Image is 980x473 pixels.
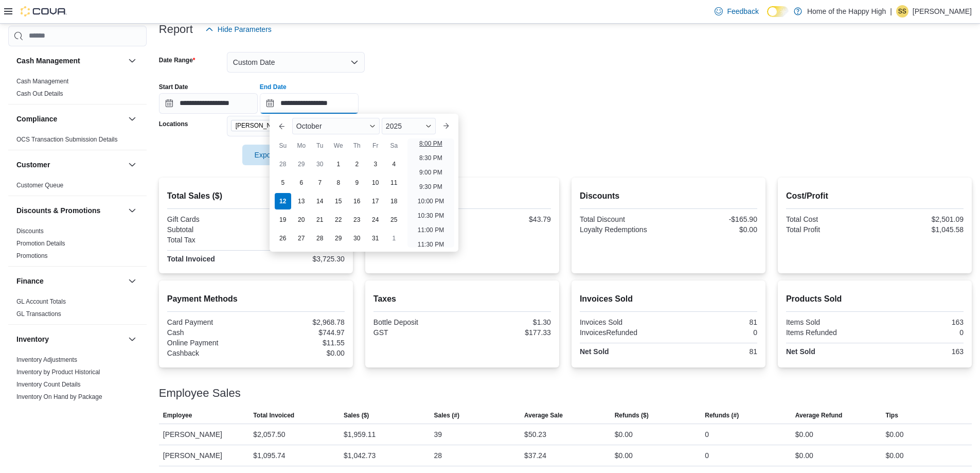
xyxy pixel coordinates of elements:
div: We [330,137,347,154]
button: Finance [126,275,138,287]
p: [PERSON_NAME] [913,5,972,17]
div: day-12 [275,193,291,209]
div: $177.33 [464,328,551,337]
div: 0 [670,328,757,337]
div: $37.24 [524,449,546,462]
span: [PERSON_NAME] Benchlands - Fire & Flower [236,120,316,131]
span: Total Invoiced [253,411,294,419]
div: 81 [670,318,757,326]
div: day-25 [386,212,402,228]
span: Average Sale [524,411,563,419]
div: day-19 [275,212,291,228]
div: $2,968.78 [258,318,345,326]
span: Refunds (#) [705,411,739,419]
span: Promotion Details [16,239,65,248]
div: Items Sold [786,318,873,326]
strong: Net Sold [580,347,609,356]
div: Gift Cards [167,215,254,223]
div: day-22 [330,212,347,228]
span: Inventory Count Details [16,380,81,389]
span: Sales ($) [344,411,369,419]
div: day-7 [312,174,328,191]
div: Card Payment [167,318,254,326]
span: Cash Management [16,77,68,85]
strong: Total Invoiced [167,255,215,263]
button: Custom Date [227,52,365,73]
div: Tu [312,137,328,154]
h3: Cash Management [16,56,80,66]
div: $3,546.67 [258,225,345,234]
li: 9:30 PM [415,181,447,193]
h3: Compliance [16,114,57,124]
span: Sales (#) [434,411,459,419]
div: day-9 [349,174,365,191]
div: day-8 [330,174,347,191]
div: Discounts & Promotions [8,225,147,266]
div: day-5 [275,174,291,191]
div: $0.00 [615,449,633,462]
h2: Products Sold [786,293,964,305]
button: Compliance [16,114,124,124]
div: day-30 [349,230,365,247]
div: day-29 [293,156,310,172]
div: Mo [293,137,310,154]
div: Total Profit [786,225,873,234]
span: Inventory by Product Historical [16,368,100,376]
li: 11:00 PM [414,224,448,236]
h2: Discounts [580,190,757,202]
div: day-21 [312,212,328,228]
div: $2,501.09 [877,215,964,223]
div: $0.00 [258,349,345,357]
button: Inventory [126,333,138,345]
a: Inventory by Product Historical [16,369,100,376]
a: OCS Transaction Submission Details [16,136,118,143]
a: Inventory Adjustments [16,356,77,363]
div: $0.00 [670,225,757,234]
li: 9:00 PM [415,166,447,179]
div: day-6 [293,174,310,191]
div: Cash [167,328,254,337]
div: 39 [434,428,442,441]
li: 11:30 PM [414,238,448,251]
button: Customer [16,160,124,170]
label: Locations [159,120,188,128]
div: Cash Management [8,75,147,104]
p: | [890,5,892,17]
div: GST [373,328,460,337]
h3: Inventory [16,334,49,344]
button: Previous Month [274,118,290,134]
div: day-13 [293,193,310,209]
span: Inventory Adjustments [16,356,77,364]
div: $1.30 [464,318,551,326]
button: Cash Management [126,55,138,67]
span: Average Refund [795,411,843,419]
h3: Customer [16,160,50,170]
div: Suzanne Shutiak [896,5,908,17]
label: Start Date [159,83,188,91]
li: 10:00 PM [414,195,448,207]
button: Discounts & Promotions [126,204,138,217]
div: $50.23 [524,428,546,441]
div: day-28 [312,230,328,247]
a: Promotions [16,252,48,259]
button: Compliance [126,113,138,125]
label: End Date [260,83,287,91]
div: day-29 [330,230,347,247]
div: day-15 [330,193,347,209]
a: Discounts [16,227,44,235]
span: Employee [163,411,192,419]
div: Cashback [167,349,254,357]
div: Customer [8,179,147,196]
a: Cash Management [16,78,68,85]
div: $1,959.11 [344,428,376,441]
div: day-23 [349,212,365,228]
div: $0.00 [885,428,903,441]
div: $1,045.58 [877,225,964,234]
div: 163 [877,318,964,326]
div: 28 [434,449,442,462]
div: Th [349,137,365,154]
li: 10:30 PM [414,209,448,222]
div: day-1 [330,156,347,172]
div: 0 [877,328,964,337]
li: 8:00 PM [415,137,447,150]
